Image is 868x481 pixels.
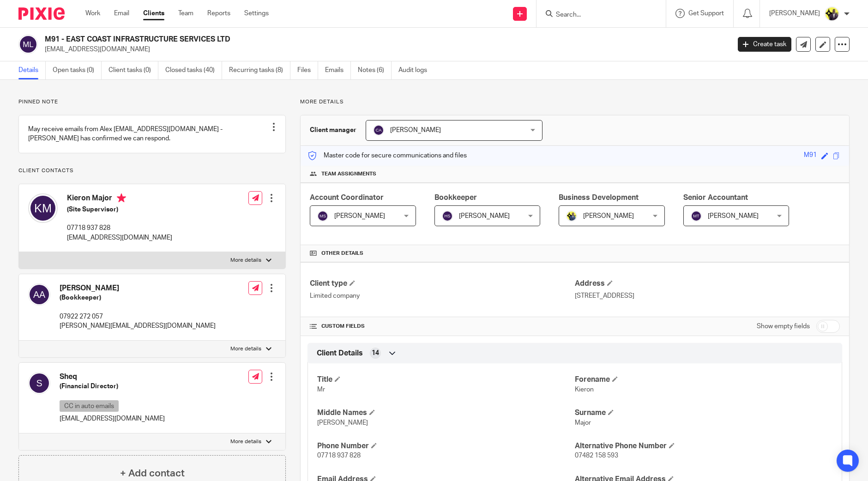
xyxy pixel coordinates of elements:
span: Major [575,420,591,426]
label: Show empty fields [757,322,810,331]
span: Kieron [575,386,594,393]
span: Client Details [317,349,363,358]
p: [EMAIL_ADDRESS][DOMAIN_NAME] [67,233,172,242]
img: svg%3E [28,283,50,306]
img: Yemi-Starbridge.jpg [825,6,839,21]
p: Pinned note [18,98,286,106]
p: 07922 272 057 [60,312,216,321]
input: Search [555,11,638,19]
span: [PERSON_NAME] [459,213,510,219]
p: [PERSON_NAME] [769,9,820,18]
span: 07718 937 828 [317,452,361,459]
img: svg%3E [18,35,38,54]
a: Work [85,9,100,18]
h4: Middle Names [317,408,575,418]
h4: + Add contact [120,466,185,481]
span: Bookkeeper [434,194,477,201]
span: 07482 158 593 [575,452,618,459]
img: svg%3E [373,125,384,136]
span: [PERSON_NAME] [390,127,441,133]
h2: M91 - EAST COAST INFRASTRUCTURE SERVICES LTD [45,35,588,44]
span: [PERSON_NAME] [317,420,368,426]
i: Primary [117,193,126,203]
h5: (Site Supervisor) [67,205,172,214]
span: Business Development [559,194,639,201]
p: [PERSON_NAME][EMAIL_ADDRESS][DOMAIN_NAME] [60,321,216,331]
img: Pixie [18,7,65,20]
span: 14 [372,349,379,358]
h4: Address [575,279,840,289]
h4: Kieron Major [67,193,172,205]
span: Other details [321,250,363,257]
h4: CUSTOM FIELDS [310,323,575,330]
h4: [PERSON_NAME] [60,283,216,293]
span: [PERSON_NAME] [708,213,759,219]
p: 07718 937 828 [67,223,172,233]
p: More details [230,257,261,264]
h4: Phone Number [317,441,575,451]
a: Settings [244,9,269,18]
p: [EMAIL_ADDRESS][DOMAIN_NAME] [60,414,165,423]
img: svg%3E [317,210,328,222]
a: Clients [143,9,164,18]
span: Get Support [688,10,724,17]
h5: (Bookkeeper) [60,293,216,302]
img: svg%3E [28,193,58,223]
a: Notes (6) [358,61,392,79]
p: More details [230,345,261,353]
span: Mr [317,386,325,393]
div: M91 [804,150,817,161]
a: Emails [325,61,351,79]
img: svg%3E [442,210,453,222]
h4: Forename [575,375,832,385]
a: Open tasks (0) [53,61,102,79]
p: Limited company [310,291,575,301]
a: Closed tasks (40) [165,61,222,79]
a: Reports [207,9,230,18]
span: Account Coordinator [310,194,384,201]
img: Dennis-Starbridge.jpg [566,210,577,222]
p: Client contacts [18,167,286,174]
h4: Surname [575,408,832,418]
span: [PERSON_NAME] [583,213,634,219]
img: svg%3E [691,210,702,222]
a: Details [18,61,46,79]
h4: Client type [310,279,575,289]
p: [EMAIL_ADDRESS][DOMAIN_NAME] [45,45,724,54]
p: Master code for secure communications and files [307,151,467,160]
p: More details [230,438,261,445]
a: Team [178,9,193,18]
h4: Title [317,375,575,385]
span: [PERSON_NAME] [334,213,385,219]
span: Team assignments [321,170,376,178]
img: svg%3E [28,372,50,394]
p: [STREET_ADDRESS] [575,291,840,301]
p: More details [300,98,850,106]
a: Email [114,9,129,18]
a: Files [297,61,318,79]
h4: Alternative Phone Number [575,441,832,451]
a: Recurring tasks (8) [229,61,290,79]
p: CC in auto emails [60,400,119,412]
span: Senior Accountant [683,194,748,201]
h4: Sheq [60,372,165,382]
a: Audit logs [398,61,434,79]
h3: Client manager [310,126,356,135]
a: Create task [738,37,791,52]
h5: (Financial Director) [60,382,165,391]
a: Client tasks (0) [108,61,158,79]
